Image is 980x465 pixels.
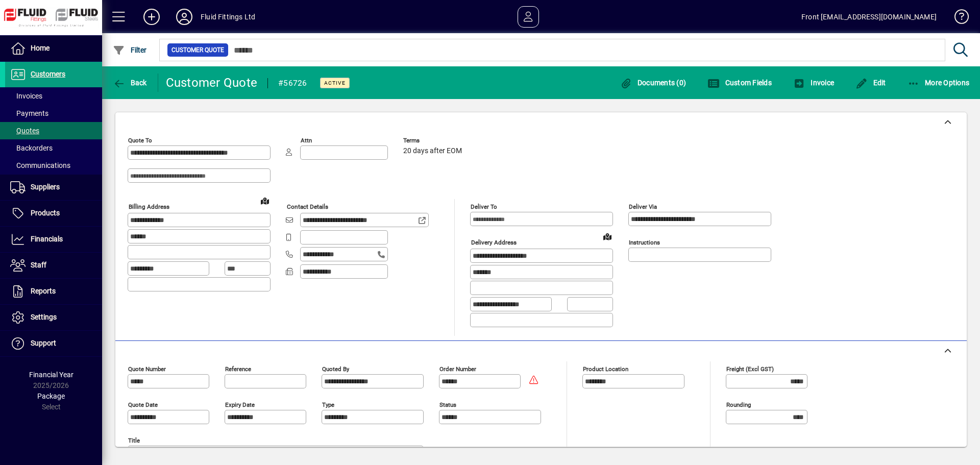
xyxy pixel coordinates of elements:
a: Suppliers [5,175,102,200]
span: Payments [10,109,48,117]
a: Settings [5,305,102,330]
a: Reports [5,279,102,304]
button: Profile [168,8,201,26]
a: Backorders [5,139,102,157]
a: Financials [5,227,102,252]
span: Quotes [10,127,39,135]
span: Invoices [10,92,42,100]
span: Suppliers [31,183,60,191]
a: Invoices [5,87,102,105]
span: Package [37,392,65,400]
span: Financial Year [29,371,73,379]
button: Filter [110,41,150,59]
span: Customer Quote [171,45,224,55]
span: Backorders [10,144,53,152]
div: Fluid Fittings Ltd [201,9,255,25]
span: Products [31,209,60,217]
span: Support [31,339,56,347]
app-page-header-button: Back [102,74,158,92]
span: Staff [31,261,46,269]
span: Financials [31,235,63,243]
span: Home [31,44,50,52]
button: More Options [905,74,972,92]
span: Settings [31,313,57,321]
span: More Options [908,79,970,87]
a: Products [5,201,102,226]
span: Edit [855,79,886,87]
span: Reports [31,287,56,295]
a: Support [5,331,102,356]
a: Communications [5,157,102,174]
span: Filter [113,46,147,54]
button: Add [135,8,168,26]
span: Back [113,79,147,87]
mat-label: Title [128,436,140,444]
a: Knowledge Base [947,2,967,35]
a: Staff [5,253,102,278]
a: Quotes [5,122,102,139]
span: Communications [10,161,70,169]
a: Home [5,36,102,61]
button: Edit [853,74,889,92]
a: Payments [5,105,102,122]
div: Front [EMAIL_ADDRESS][DOMAIN_NAME] [801,9,937,25]
button: Back [110,74,150,92]
span: Customers [31,70,65,78]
